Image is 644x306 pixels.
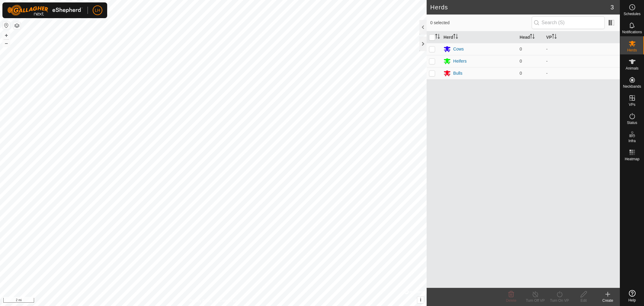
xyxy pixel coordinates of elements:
th: Head [517,31,544,43]
th: Herd [441,31,517,43]
a: Help [620,288,644,304]
span: 0 [520,59,522,63]
button: + [3,32,10,39]
td: - [544,55,620,67]
span: Heatmap [625,157,639,161]
td: - [544,67,620,79]
input: Search (S) [532,16,605,29]
div: Turn Off VP [523,298,547,303]
p-sorticon: Activate to sort [453,35,458,40]
div: Edit [572,298,596,303]
span: Neckbands [623,85,641,88]
span: i [420,297,421,302]
span: 0 [520,47,522,51]
span: LH [95,7,100,14]
div: Cows [453,46,464,52]
div: Heifers [453,58,466,64]
button: Reset Map [3,22,10,29]
div: Bulls [453,70,462,76]
span: Herds [627,48,637,52]
button: i [417,297,424,303]
span: VPs [629,103,635,106]
span: 0 [520,71,522,76]
h2: Herds [430,4,610,11]
td: - [544,43,620,55]
div: Turn On VP [547,298,572,303]
th: VP [544,31,620,43]
p-sorticon: Activate to sort [435,35,440,40]
p-sorticon: Activate to sort [552,35,557,40]
span: Status [627,121,637,125]
span: 0 selected [430,20,532,26]
div: Create [596,298,620,303]
img: Gallagher Logo [7,5,83,16]
button: – [3,40,10,47]
span: Notifications [622,30,642,34]
span: Animals [626,67,639,70]
span: Delete [506,298,517,303]
button: Map Layers [13,22,21,29]
p-sorticon: Activate to sort [530,35,535,40]
span: Schedules [623,12,640,16]
a: Contact Us [219,298,237,304]
span: Infra [628,139,636,143]
span: Help [628,298,636,302]
span: 3 [610,3,614,12]
a: Privacy Policy [190,298,212,304]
